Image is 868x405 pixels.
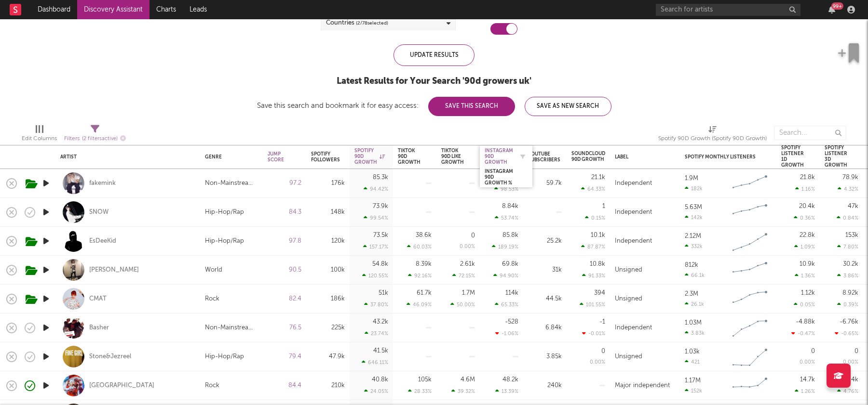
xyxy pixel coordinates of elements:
[311,264,345,276] div: 100k
[685,359,700,365] div: 421
[205,293,219,305] div: Rock
[828,6,835,13] button: 99+
[268,380,301,392] div: 84.4
[799,203,815,209] div: 20.4k
[791,330,815,337] div: -0.47 %
[372,377,388,383] div: 40.8k
[89,266,139,274] a: [PERSON_NAME]
[416,261,432,267] div: 8.39k
[311,178,345,189] div: 176k
[205,351,244,363] div: Hip-Hop/Rap
[89,353,131,361] a: Stone&Jezreel
[373,319,388,325] div: 43.2k
[840,319,858,325] div: -6.76k
[571,151,605,162] div: Soundcloud 90D Growth
[428,97,515,116] button: Save This Search
[205,178,258,189] div: Non-Mainstream Electronic
[590,360,605,365] div: 0.00 %
[89,237,116,246] a: EsDeeKid
[800,360,815,365] div: 0.00 %
[811,348,815,354] div: 0
[601,348,605,354] div: 0
[656,4,800,16] input: Search for artists
[502,232,518,238] div: 85.8k
[685,154,757,160] div: Spotify Monthly Listeners
[89,179,116,188] a: fakemink
[450,301,475,308] div: 50.00 %
[364,301,388,308] div: 37.80 %
[774,126,846,140] input: Search...
[373,348,388,354] div: 41.5k
[837,273,858,279] div: 3.86 %
[528,322,562,334] div: 6.84k
[615,154,670,160] div: Label
[372,261,388,267] div: 54.8k
[311,207,345,218] div: 148k
[364,215,388,221] div: 99.54 %
[848,203,858,209] div: 47k
[837,301,858,308] div: 0.39 %
[268,235,301,247] div: 97.8
[854,348,858,354] div: 0
[794,215,815,221] div: 0.36 %
[615,351,642,363] div: Unsigned
[528,293,562,305] div: 44.5k
[728,200,772,224] svg: Chart title
[800,232,815,238] div: 22.8k
[502,203,518,209] div: 8.84k
[495,301,518,308] div: 65.33 %
[64,133,126,145] div: Filters
[505,319,518,325] div: -528
[502,261,518,267] div: 69.8k
[89,324,109,332] div: Basher
[837,388,858,394] div: 4.76 %
[796,319,815,325] div: -4.88k
[685,204,702,210] div: 5.63M
[363,244,388,250] div: 157.17 %
[837,244,858,250] div: 7.80 %
[658,121,767,149] div: Spotify 90D Growth (Spotify 90D Growth)
[794,301,815,308] div: 0.05 %
[364,186,388,192] div: 94.42 %
[728,316,772,340] svg: Chart title
[590,261,605,267] div: 10.8k
[615,235,652,247] div: Independent
[728,258,772,282] svg: Chart title
[843,377,858,383] div: 53.4k
[379,290,388,296] div: 51k
[505,290,518,296] div: 114k
[685,301,704,307] div: 26.1k
[408,388,432,394] div: 28.33 %
[89,381,154,390] a: [GEOGRAPHIC_DATA]
[268,178,301,189] div: 97.2
[485,148,513,165] div: Instagram 90D Growth
[685,291,698,297] div: 2.3M
[795,273,815,279] div: 1.36 %
[582,330,605,337] div: -0.01 %
[685,214,703,221] div: 142k
[407,301,432,308] div: 46.09 %
[326,17,388,29] div: Countries
[685,243,703,249] div: 332k
[495,330,518,337] div: -1.06 %
[462,290,475,296] div: 1.7M
[685,320,702,326] div: 1.03M
[493,273,518,279] div: 94.90 %
[311,151,340,163] div: Spotify Followers
[22,133,57,144] div: Edit Columns
[205,235,244,247] div: Hip-Hop/Rap
[842,174,858,181] div: 78.9k
[685,185,703,192] div: 182k
[728,287,772,311] svg: Chart title
[837,215,858,221] div: 0.84 %
[452,273,475,279] div: 72.15 %
[495,215,518,221] div: 53.74 %
[89,295,107,303] a: CMAT
[492,244,518,250] div: 189.19 %
[594,290,605,296] div: 394
[528,380,562,392] div: 240k
[417,290,432,296] div: 61.7k
[268,151,287,163] div: Jump Score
